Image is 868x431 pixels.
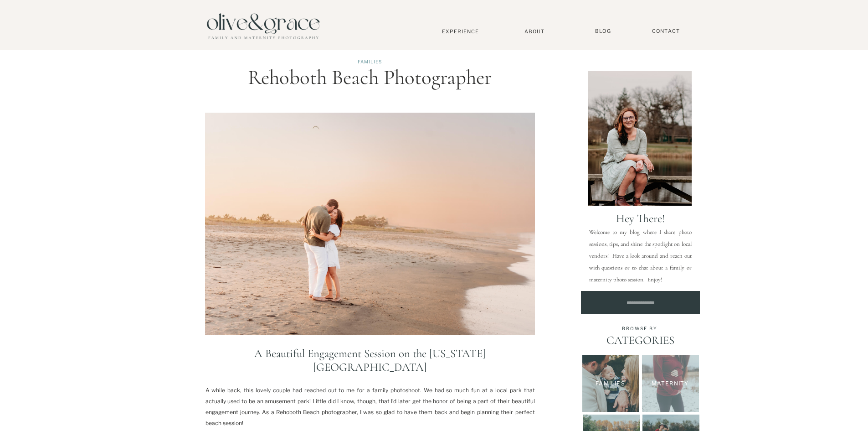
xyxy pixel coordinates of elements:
[521,28,549,34] a: About
[205,347,535,374] h2: A Beautiful Engagement Session on the [US_STATE][GEOGRAPHIC_DATA]
[582,379,639,387] a: Families
[600,326,680,331] p: browse by
[648,28,684,35] a: Contact
[205,385,535,429] p: A while back, this lovely couple had reached out to me for a family photoshoot. We had so much fu...
[589,212,692,222] p: Hey there!
[207,67,533,88] h1: Rehoboth Beach Photographer
[205,113,535,335] img: Rehoboth Beach photographer
[644,379,697,389] a: Maternity
[591,333,690,347] p: CATEGORIES
[589,226,692,281] p: Welcome to my blog where I share photo sessions, tips, and shine the spotlight on local vendors! ...
[358,59,382,64] a: Families
[592,28,615,35] a: BLOG
[431,28,491,35] a: Experience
